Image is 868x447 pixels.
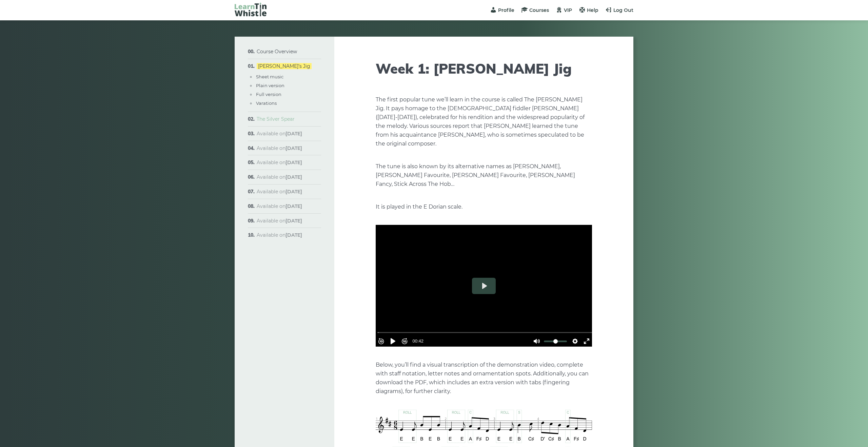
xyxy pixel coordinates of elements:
span: Available on [257,145,302,151]
a: Full version [256,92,281,97]
p: It is played in the E Dorian scale. [376,202,592,211]
a: Log Out [605,7,633,13]
span: Courses [529,7,549,13]
strong: [DATE] [285,203,302,209]
span: Available on [257,131,302,137]
a: [PERSON_NAME]’s Jig [257,63,312,69]
h1: Week 1: [PERSON_NAME] Jig [376,60,592,77]
strong: [DATE] [285,218,302,224]
strong: [DATE] [285,145,302,151]
a: Varations [256,100,277,106]
a: The Silver Spear [257,116,295,122]
a: VIP [556,7,572,13]
a: Course Overview [257,48,297,55]
span: Log Out [613,7,633,13]
strong: [DATE] [285,131,302,137]
span: VIP [564,7,572,13]
strong: [DATE] [285,232,302,238]
span: Available on [257,159,302,166]
img: LearnTinWhistle.com [235,3,267,16]
span: Help [587,7,598,13]
a: Profile [490,7,514,13]
a: Help [579,7,598,13]
p: The tune is also known by its alternative names as [PERSON_NAME], [PERSON_NAME] Favourite, [PERSO... [376,162,592,189]
p: Below, you’ll find a visual transcription of the demonstration video, complete with staff notatio... [376,361,592,396]
span: Available on [257,189,302,195]
a: Sheet music [256,74,283,79]
span: Available on [257,218,302,224]
span: Available on [257,203,302,209]
strong: [DATE] [285,174,302,180]
span: Available on [257,174,302,180]
strong: [DATE] [285,159,302,166]
a: Plain version [256,83,284,88]
p: The first popular tune we’ll learn in the course is called The [PERSON_NAME] Jig. It pays homage ... [376,95,592,148]
strong: [DATE] [285,189,302,195]
span: Available on [257,232,302,238]
a: Courses [521,7,549,13]
span: Profile [498,7,514,13]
